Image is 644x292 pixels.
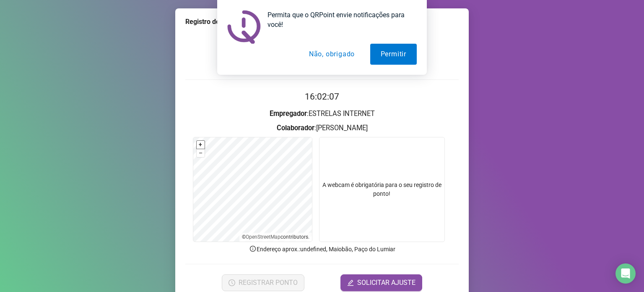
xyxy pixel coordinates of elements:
[347,279,354,286] span: edit
[299,44,365,65] button: Não, obrigado
[357,278,415,288] span: SOLICITAR AJUSTE
[249,245,257,253] span: info-circle
[197,141,205,149] button: +
[261,10,417,29] div: Permita que o QRPoint envie notificações para você!
[340,274,422,291] button: editSOLICITAR AJUSTE
[197,149,205,157] button: –
[305,92,339,102] time: 16:02:07
[185,245,459,254] p: Endereço aprox. : undefined, Maiobão, Paço do Lumiar
[227,10,261,44] img: notification icon
[185,123,459,134] h3: : [PERSON_NAME]
[222,274,304,291] button: REGISTRAR PONTO
[319,137,445,242] div: A webcam é obrigatória para o seu registro de ponto!
[370,44,417,65] button: Permitir
[242,234,309,240] li: © contributors.
[277,124,314,132] strong: Colaborador
[185,108,459,119] h3: : ESTRELAS INTERNET
[615,263,636,284] div: Open Intercom Messenger
[246,234,280,240] a: OpenStreetMap
[270,110,307,118] strong: Empregador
